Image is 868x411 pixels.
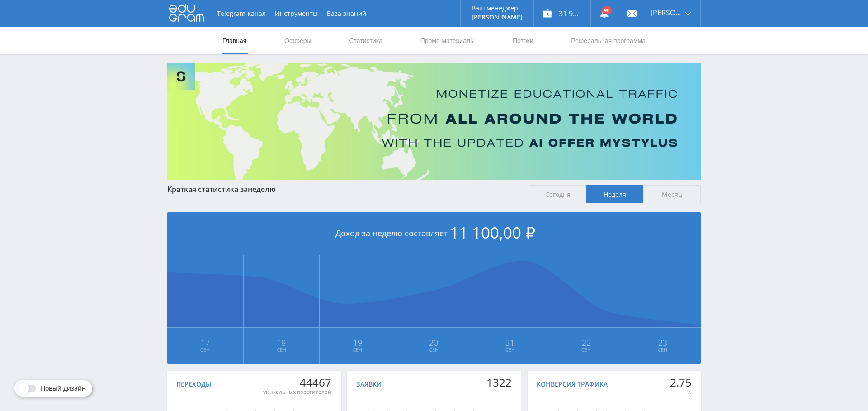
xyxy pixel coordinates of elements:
div: 44467 [263,376,331,389]
a: Потоки [512,27,534,54]
span: 11 100,00 ₽ [450,222,535,243]
div: 2.75 [670,376,692,389]
a: Статистика [348,27,383,54]
span: Неделя [586,185,643,203]
p: Ваш менеджер: [472,5,523,12]
div: % [670,388,692,396]
span: Сен [625,346,700,354]
a: Промо-материалы [420,27,476,54]
p: [PERSON_NAME] [472,14,523,21]
a: Главная [222,27,247,54]
div: 1322 [486,376,512,389]
span: Сегодня [529,185,586,203]
div: Заявки [356,381,382,388]
div: Конверсия трафика [537,381,608,388]
span: Сен [320,346,395,354]
div: Переходы [176,381,211,388]
span: 20 [396,339,472,346]
a: Офферы [283,27,312,54]
span: 17 [168,339,243,346]
span: Сен [396,346,472,354]
span: Сен [549,346,624,354]
span: Сен [244,346,319,354]
span: 19 [320,339,395,346]
span: 22 [549,339,624,346]
div: Краткая статистика за [167,185,520,193]
span: 18 [244,339,319,346]
span: 21 [472,339,547,346]
span: Месяц [643,185,701,203]
div: Доход за неделю составляет [167,212,701,255]
div: уникальных посетителей [263,388,331,396]
span: Сен [472,346,547,354]
span: неделю [248,184,276,194]
span: [PERSON_NAME] [651,9,682,16]
span: Сен [168,346,243,354]
img: Banner [167,63,701,180]
span: Новый дизайн [41,385,86,392]
a: Реферальная программа [570,27,646,54]
span: 23 [625,339,700,346]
